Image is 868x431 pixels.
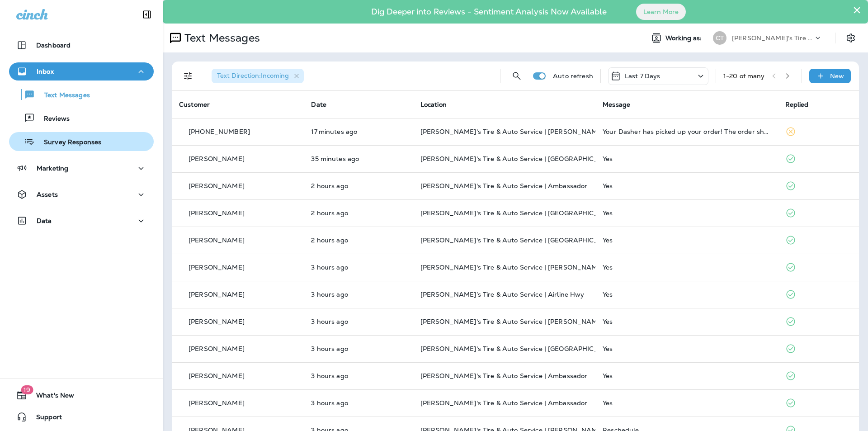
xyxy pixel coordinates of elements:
[36,42,71,49] p: Dashboard
[603,372,770,379] div: Yes
[420,263,675,271] span: [PERSON_NAME]'s Tire & Auto Service | [PERSON_NAME][GEOGRAPHIC_DATA]
[189,345,245,352] p: [PERSON_NAME]
[420,100,447,109] span: Location
[134,5,160,24] button: Collapse Sidebar
[37,68,54,75] p: Inbox
[603,182,770,189] div: Yes
[723,72,765,80] div: 1 - 20 of many
[603,291,770,298] div: Yes
[420,290,585,298] span: [PERSON_NAME]’s Tire & Auto Service | Airline Hwy
[843,30,859,46] button: Settings
[9,62,154,81] button: Inbox
[420,317,604,326] span: [PERSON_NAME]'s Tire & Auto Service | [PERSON_NAME]
[311,318,406,325] p: Oct 9, 2025 07:23 AM
[420,236,618,244] span: [PERSON_NAME]'s Tire & Auto Service | [GEOGRAPHIC_DATA]
[553,72,593,80] p: Auto refresh
[189,291,245,298] p: [PERSON_NAME]
[9,159,154,177] button: Marketing
[311,155,406,162] p: Oct 9, 2025 10:07 AM
[179,100,210,109] span: Customer
[189,128,250,135] p: [PHONE_NUMBER]
[311,399,406,407] p: Oct 9, 2025 07:12 AM
[420,345,618,353] span: [PERSON_NAME]'s Tire & Auto Service | [GEOGRAPHIC_DATA]
[603,128,770,135] div: Your Dasher has picked up your order! The order should arrive at 10:51 AM. You can track the stat...
[311,100,326,109] span: Date
[785,100,809,109] span: Replied
[603,237,770,244] div: Yes
[189,209,245,217] p: [PERSON_NAME]
[179,67,197,85] button: Filters
[830,72,844,80] p: New
[181,31,260,45] p: Text Messages
[217,71,289,80] span: Text Direction : Incoming
[636,4,686,20] button: Learn More
[189,399,245,407] p: [PERSON_NAME]
[420,182,588,190] span: [PERSON_NAME]'s Tire & Auto Service | Ambassador
[35,115,70,123] p: Reviews
[311,345,406,352] p: Oct 9, 2025 07:19 AM
[189,372,245,379] p: [PERSON_NAME]
[420,155,618,163] span: [PERSON_NAME]'s Tire & Auto Service | [GEOGRAPHIC_DATA]
[420,399,588,407] span: [PERSON_NAME]'s Tire & Auto Service | Ambassador
[603,399,770,407] div: Yes
[603,155,770,162] div: Yes
[35,138,101,147] p: Survey Responses
[420,372,588,380] span: [PERSON_NAME]'s Tire & Auto Service | Ambassador
[9,212,154,230] button: Data
[9,185,154,204] button: Assets
[311,372,406,379] p: Oct 9, 2025 07:18 AM
[345,10,633,13] p: Dig Deeper into Reviews - Sentiment Analysis Now Available
[9,36,154,54] button: Dashboard
[625,72,660,80] p: Last 7 Days
[732,34,813,42] p: [PERSON_NAME]'s Tire & Auto
[9,85,154,104] button: Text Messages
[35,91,90,100] p: Text Messages
[311,291,406,298] p: Oct 9, 2025 07:23 AM
[603,100,630,109] span: Message
[603,345,770,352] div: Yes
[189,182,245,189] p: [PERSON_NAME]
[27,392,74,403] span: What's New
[420,209,618,217] span: [PERSON_NAME]'s Tire & Auto Service | [GEOGRAPHIC_DATA]
[9,132,154,151] button: Survey Responses
[311,182,406,189] p: Oct 9, 2025 08:15 AM
[27,413,62,424] span: Support
[311,264,406,271] p: Oct 9, 2025 07:29 AM
[189,264,245,271] p: [PERSON_NAME]
[37,165,68,172] p: Marketing
[713,31,726,45] div: CT
[9,109,154,128] button: Reviews
[189,318,245,325] p: [PERSON_NAME]
[853,3,861,17] button: Close
[212,69,304,83] div: Text Direction:Incoming
[665,34,704,42] span: Working as:
[21,385,33,394] span: 19
[9,408,154,426] button: Support
[420,128,604,136] span: [PERSON_NAME]'s Tire & Auto Service | [PERSON_NAME]
[311,209,406,217] p: Oct 9, 2025 08:01 AM
[189,155,245,162] p: [PERSON_NAME]
[603,318,770,325] div: Yes
[603,209,770,217] div: Yes
[508,67,526,85] button: Search Messages
[311,237,406,244] p: Oct 9, 2025 07:49 AM
[37,191,58,198] p: Assets
[189,237,245,244] p: [PERSON_NAME]
[9,386,154,404] button: 19What's New
[311,128,406,135] p: Oct 9, 2025 10:24 AM
[37,217,52,224] p: Data
[603,264,770,271] div: Yes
